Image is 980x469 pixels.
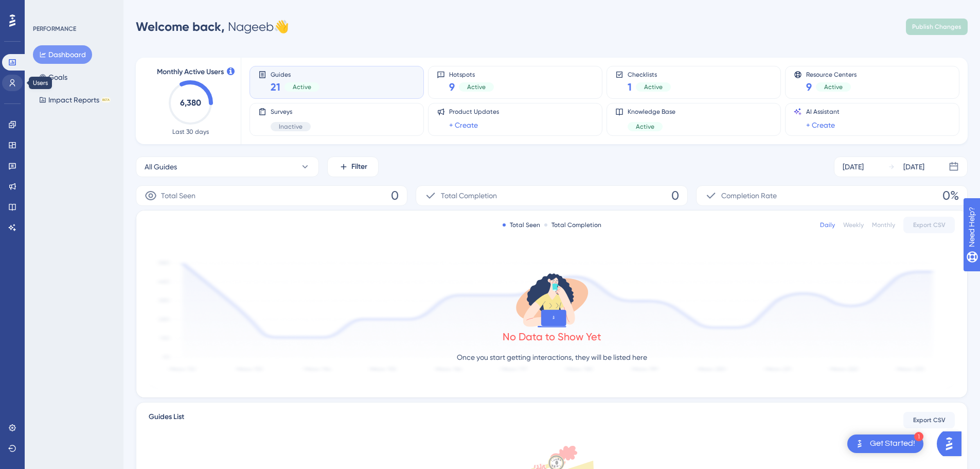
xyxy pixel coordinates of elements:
[33,25,76,33] div: PERFORMANCE
[33,91,117,109] button: Impact ReportsBETA
[391,187,399,204] span: 0
[503,329,601,344] div: No Data to Show Yet
[721,189,777,202] span: Completion Rate
[806,80,812,94] span: 9
[172,128,209,136] span: Last 30 days
[628,108,675,116] span: Knowledge Base
[903,412,955,428] button: Export CSV
[24,3,64,15] span: Need Help?
[824,83,843,91] span: Active
[503,221,540,229] div: Total Seen
[853,438,866,450] img: launcher-image-alternative-text
[806,108,840,116] span: AI Assistant
[457,351,647,363] p: Once you start getting interactions, they will be listed here
[293,83,311,91] span: Active
[136,157,319,177] button: All Guides
[33,68,74,86] button: Goals
[636,123,654,131] span: Active
[449,80,455,94] span: 9
[279,123,302,131] span: Inactive
[327,157,379,177] button: Filter
[870,438,915,449] div: Get Started!
[913,221,946,229] span: Export CSV
[351,161,367,173] span: Filter
[820,221,835,229] div: Daily
[161,189,195,202] span: Total Seen
[903,217,955,233] button: Export CSV
[157,66,224,78] span: Monthly Active Users
[843,221,864,229] div: Weekly
[449,108,499,116] span: Product Updates
[467,83,486,91] span: Active
[136,19,225,34] span: Welcome back,
[33,45,92,64] button: Dashboard
[149,411,184,429] span: Guides List
[441,189,497,202] span: Total Completion
[271,80,280,94] span: 21
[544,221,601,229] div: Total Completion
[847,435,923,453] div: Open Get Started! checklist, remaining modules: 1
[906,19,968,35] button: Publish Changes
[671,187,679,204] span: 0
[942,187,959,204] span: 0%
[271,108,311,116] span: Surveys
[806,71,857,78] span: Resource Centers
[628,80,632,94] span: 1
[913,416,946,424] span: Export CSV
[937,428,968,459] iframe: UserGuiding AI Assistant Launcher
[628,71,671,78] span: Checklists
[914,432,923,441] div: 1
[449,119,478,131] a: + Create
[843,161,864,173] div: [DATE]
[644,83,663,91] span: Active
[806,119,835,131] a: + Create
[136,19,289,35] div: Nageeb 👋
[903,161,924,173] div: [DATE]
[912,23,961,31] span: Publish Changes
[872,221,895,229] div: Monthly
[101,97,111,102] div: BETA
[180,98,201,108] text: 6,380
[271,71,319,78] span: Guides
[145,161,177,173] span: All Guides
[449,71,494,78] span: Hotspots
